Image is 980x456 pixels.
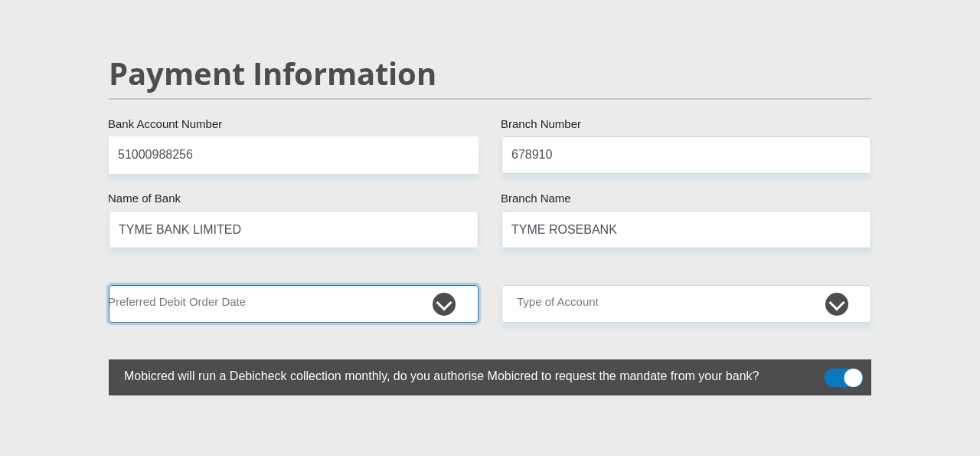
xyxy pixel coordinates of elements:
[501,211,871,248] input: Branch Name
[109,359,795,389] label: Mobicred will run a Debicheck collection monthly, do you authorise Mobicred to request the mandat...
[109,136,479,174] input: Bank Account Number
[109,55,871,92] h2: Payment Information
[501,136,871,174] input: Branch Number
[109,211,479,248] input: Name of Bank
